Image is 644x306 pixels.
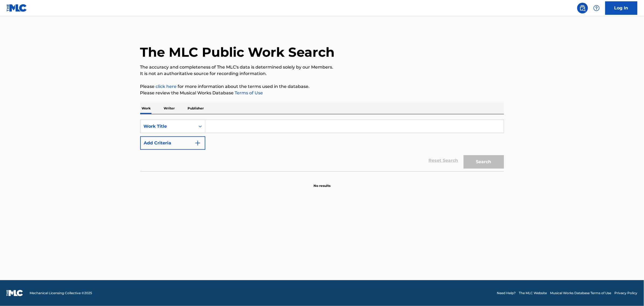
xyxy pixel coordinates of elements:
p: Writer [162,103,177,114]
p: Please review the Musical Works Database [140,90,504,96]
p: It is not an authoritative source for recording information. [140,70,504,77]
a: Need Help? [497,291,516,296]
a: click here [156,84,177,89]
a: Log In [605,1,638,15]
h1: The MLC Public Work Search [140,44,335,60]
form: Search Form [140,120,504,171]
p: Please for more information about the terms used in the database. [140,83,504,90]
a: Public Search [577,3,588,13]
a: Musical Works Database Terms of Use [550,291,611,296]
span: Mechanical Licensing Collective © 2025 [30,291,92,296]
p: Publisher [186,103,206,114]
img: logo [6,290,23,296]
div: Work Title [144,123,192,130]
div: Help [591,3,602,13]
p: The accuracy and completeness of The MLC's data is determined solely by our Members. [140,64,504,70]
img: help [593,5,600,11]
a: Terms of Use [234,90,263,95]
a: Privacy Policy [615,291,638,296]
p: Work [140,103,153,114]
img: 9d2ae6d4665cec9f34b9.svg [195,140,201,146]
button: Add Criteria [140,136,205,150]
img: search [579,5,586,11]
p: No results [314,177,330,188]
a: The MLC Website [519,291,547,296]
img: MLC Logo [6,4,27,12]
